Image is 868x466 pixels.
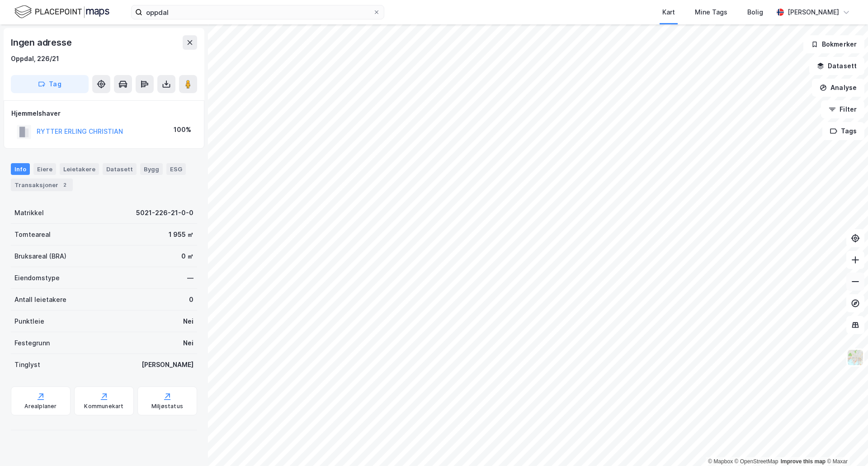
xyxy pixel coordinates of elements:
[803,35,864,53] button: Bokmerker
[11,108,197,119] div: Hjemmelshaver
[84,403,123,410] div: Kommunekart
[151,403,183,410] div: Miljøstatus
[662,7,675,18] div: Kart
[181,251,193,262] div: 0 ㎡
[24,403,57,410] div: Arealplaner
[11,75,89,93] button: Tag
[103,163,137,175] div: Datasett
[821,100,864,118] button: Filter
[187,273,193,283] div: —
[11,53,59,64] div: Oppdal, 226/21
[14,273,60,283] div: Eiendomstype
[169,229,193,240] div: 1 955 ㎡
[14,4,109,20] img: logo.f888ab2527a4732fd821a326f86c7f29.svg
[166,163,186,175] div: ESG
[142,359,193,370] div: [PERSON_NAME]
[60,180,69,189] div: 2
[11,35,73,50] div: Ingen adresse
[183,316,193,327] div: Nei
[735,458,778,465] a: OpenStreetMap
[823,423,868,466] iframe: Chat Widget
[183,338,193,348] div: Nei
[14,359,40,370] div: Tinglyst
[136,207,193,218] div: 5021-226-21-0-0
[174,124,191,135] div: 100%
[60,163,99,175] div: Leietakere
[822,122,864,140] button: Tags
[14,229,51,240] div: Tomteareal
[189,294,193,305] div: 0
[781,458,826,465] a: Improve this map
[809,57,864,75] button: Datasett
[14,338,50,348] div: Festegrunn
[14,316,44,327] div: Punktleie
[142,5,373,19] input: Søk på adresse, matrikkel, gårdeiere, leietakere eller personer
[812,79,864,97] button: Analyse
[14,251,66,262] div: Bruksareal (BRA)
[14,207,44,218] div: Matrikkel
[847,349,864,366] img: Z
[14,294,66,305] div: Antall leietakere
[11,179,73,191] div: Transaksjoner
[11,163,30,175] div: Info
[747,7,763,18] div: Bolig
[33,163,56,175] div: Eiere
[788,7,839,18] div: [PERSON_NAME]
[140,163,163,175] div: Bygg
[708,458,733,465] a: Mapbox
[695,7,727,18] div: Mine Tags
